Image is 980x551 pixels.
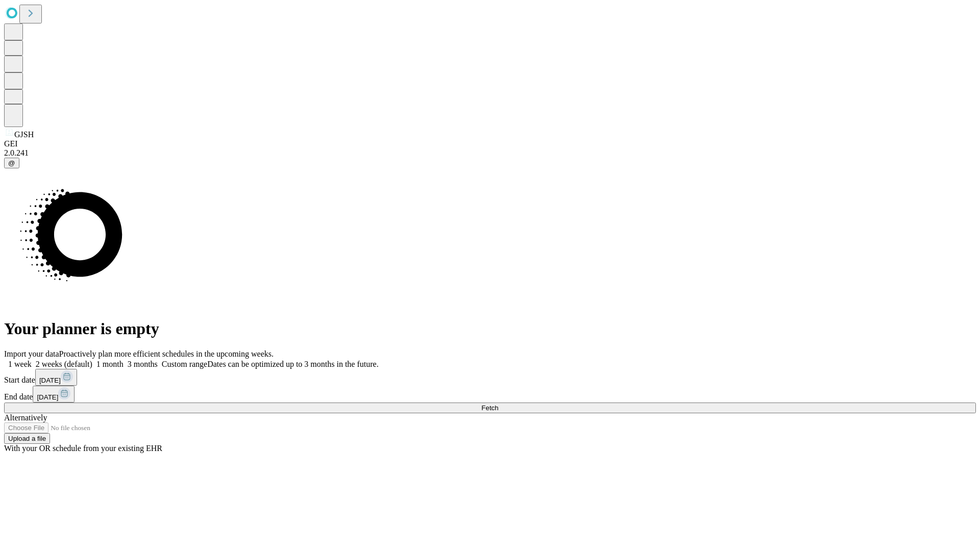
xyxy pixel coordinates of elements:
h1: Your planner is empty [4,319,976,338]
span: [DATE] [39,377,61,384]
button: Fetch [4,403,976,413]
span: Proactively plan more efficient schedules in the upcoming weeks. [59,349,274,358]
span: With your OR schedule from your existing EHR [4,444,162,453]
span: GJSH [14,130,34,139]
span: [DATE] [37,393,58,401]
span: 1 week [8,360,32,368]
button: @ [4,158,19,168]
span: Custom range [162,360,207,368]
span: Fetch [481,404,498,412]
span: Dates can be optimized up to 3 months in the future. [207,360,378,368]
div: End date [4,386,976,403]
div: GEI [4,139,976,148]
button: Upload a file [4,433,50,444]
span: @ [8,159,15,167]
button: [DATE] [35,369,77,386]
span: 1 month [96,360,124,368]
button: [DATE] [33,386,75,403]
span: 2 weeks (default) [36,360,92,368]
div: 2.0.241 [4,148,976,158]
div: Start date [4,369,976,386]
span: 3 months [128,360,158,368]
span: Import your data [4,349,59,358]
span: Alternatively [4,413,47,422]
